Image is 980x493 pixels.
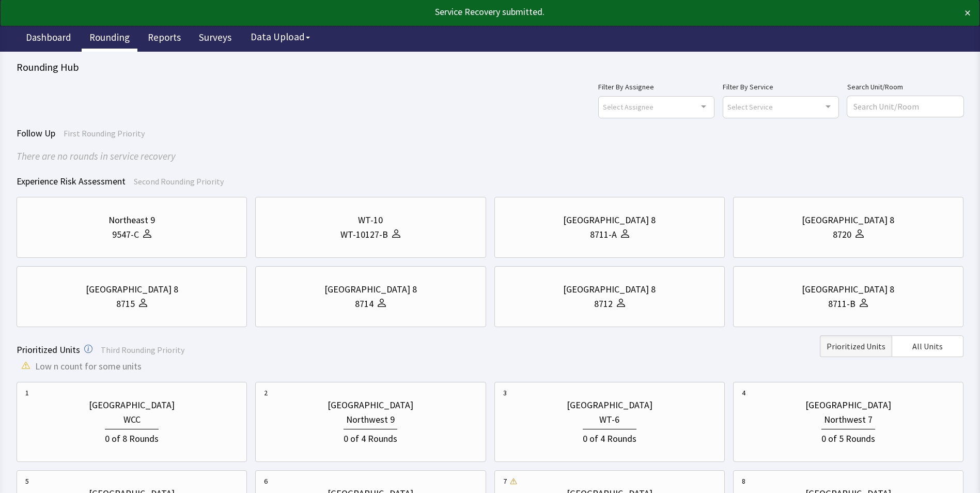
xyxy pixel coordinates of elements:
[965,5,971,21] button: ×
[17,60,963,74] div: Rounding Hub
[134,176,224,187] span: Second Rounding Priority
[583,429,636,446] div: 0 of 4 Rounds
[802,282,894,297] div: [GEOGRAPHIC_DATA] 8
[912,340,943,352] span: All Units
[820,335,892,357] button: Prioritized Units
[503,388,507,398] div: 3
[116,297,135,311] div: 8715
[123,412,141,427] div: WCC
[821,429,875,446] div: 0 of 5 Rounds
[742,388,745,398] div: 4
[25,388,29,398] div: 1
[105,429,159,446] div: 0 of 8 Rounds
[742,476,745,486] div: 8
[590,227,617,242] div: 8711-A
[503,476,507,486] div: 7
[17,174,963,189] div: Experience Risk Assessment
[264,388,268,398] div: 2
[802,213,894,227] div: [GEOGRAPHIC_DATA] 8
[603,101,654,113] span: Select Assignee
[805,398,891,412] div: [GEOGRAPHIC_DATA]
[18,26,79,52] a: Dashboard
[847,81,963,93] label: Search Unit/Room
[86,282,178,297] div: [GEOGRAPHIC_DATA] 8
[833,227,851,242] div: 8720
[892,335,963,357] button: All Units
[112,227,139,242] div: 9547-C
[89,398,175,412] div: [GEOGRAPHIC_DATA]
[355,297,374,311] div: 8714
[828,297,855,311] div: 8711-B
[17,149,963,164] div: There are no rounds in service recovery
[563,213,656,227] div: [GEOGRAPHIC_DATA] 8
[17,344,80,356] span: Prioritized Units
[101,345,184,355] span: Third Rounding Priority
[824,412,873,427] div: Northwest 7
[35,359,142,374] span: Low n count for some units
[108,213,155,227] div: Northeast 9
[847,96,963,117] input: Search Unit/Room
[328,398,413,412] div: [GEOGRAPHIC_DATA]
[723,81,839,93] label: Filter By Service
[346,412,395,427] div: Northwest 9
[25,476,29,486] div: 5
[594,297,613,311] div: 8712
[17,126,963,141] div: Follow Up
[827,340,885,352] span: Prioritized Units
[64,128,145,138] span: First Rounding Priority
[727,101,773,113] span: Select Service
[191,26,239,52] a: Surveys
[599,412,619,427] div: WT-6
[358,213,383,227] div: WT-10
[567,398,652,412] div: [GEOGRAPHIC_DATA]
[324,282,417,297] div: [GEOGRAPHIC_DATA] 8
[9,5,875,19] div: Service Recovery submitted.
[563,282,656,297] div: [GEOGRAPHIC_DATA] 8
[344,429,397,446] div: 0 of 4 Rounds
[140,26,189,52] a: Reports
[264,476,268,486] div: 6
[82,26,137,52] a: Rounding
[244,27,316,47] button: Data Upload
[340,227,388,242] div: WT-10127-B
[598,81,714,93] label: Filter By Assignee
